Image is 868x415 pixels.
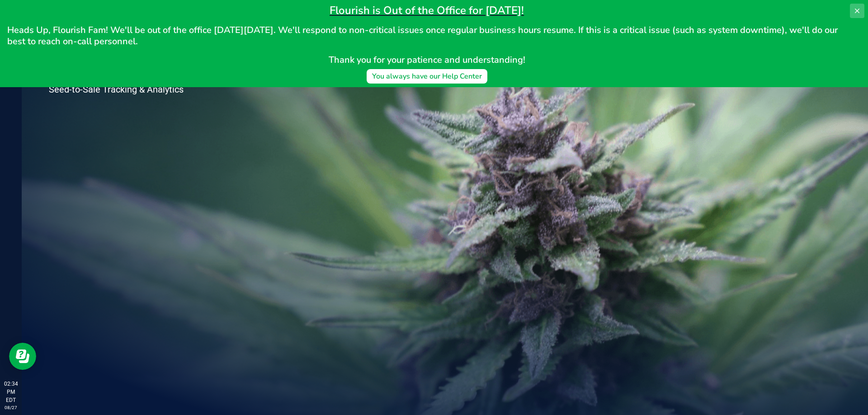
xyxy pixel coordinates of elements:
iframe: Resource center [9,343,36,370]
span: Heads Up, Flourish Fam! We'll be out of the office [DATE][DATE]. We'll respond to non-critical is... [7,24,840,47]
p: 02:34 PM EDT [4,380,18,404]
p: Seed-to-Sale Tracking & Analytics [49,85,221,94]
span: Flourish is Out of the Office for [DATE]! [330,3,524,18]
span: Thank you for your patience and understanding! [329,54,525,66]
div: You always have our Help Center [372,71,482,82]
p: 08/27 [4,404,18,411]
